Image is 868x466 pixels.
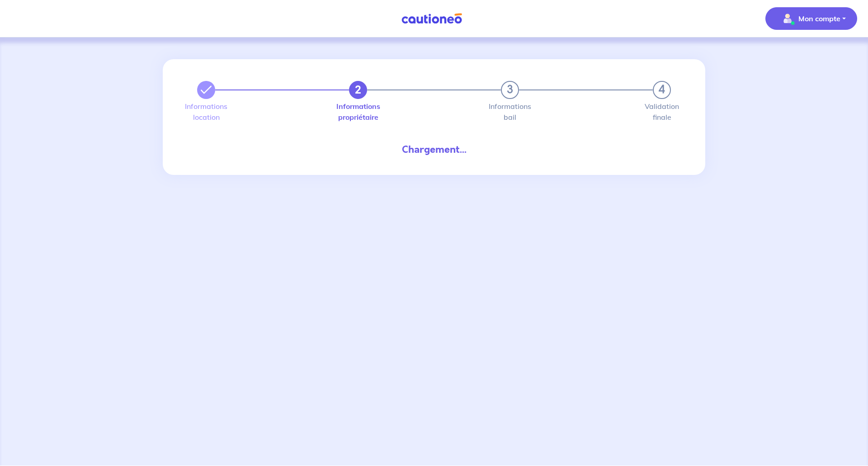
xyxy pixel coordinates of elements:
[798,13,840,24] p: Mon compte
[197,103,215,121] label: Informations location
[780,11,795,26] img: illu_account_valid_menu.svg
[349,81,367,99] button: 2
[765,7,857,30] button: illu_account_valid_menu.svgMon compte
[349,103,367,121] label: Informations propriétaire
[653,103,671,121] label: Validation finale
[398,13,466,24] img: Cautioneo
[501,103,519,121] label: Informations bail
[190,142,678,157] div: Chargement...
